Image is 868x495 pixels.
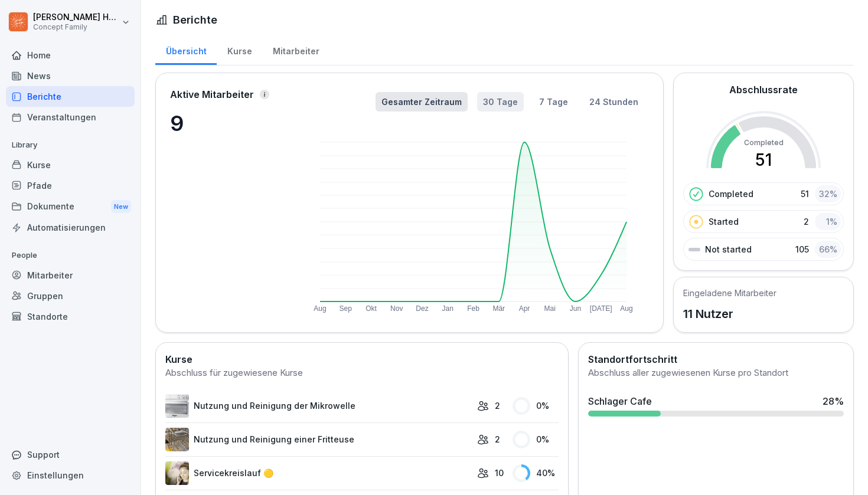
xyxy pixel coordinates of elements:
[709,215,739,228] p: Started
[165,394,471,418] a: Nutzung und Reinigung der Mikrowelle
[165,428,189,451] img: b2msvuojt3s6egexuweix326.png
[165,461,189,485] img: v87k9k5isnb6jqloy4jwk1in.png
[340,304,353,313] text: Sep
[6,246,135,265] p: People
[6,107,135,127] a: Veranstaltungen
[6,286,135,306] a: Gruppen
[111,200,131,214] div: New
[376,92,468,112] button: Gesamter Zeitraum
[815,185,841,202] div: 32 %
[804,215,809,228] p: 2
[815,213,841,230] div: 1 %
[165,428,471,451] a: Nutzung und Reinigung einer Fritteuse
[570,304,581,313] text: Jun
[390,304,403,313] text: Nov
[262,35,329,65] a: Mitarbeiter
[519,304,530,313] text: Apr
[513,464,559,482] div: 40 %
[170,107,288,139] p: 9
[544,304,556,313] text: Mai
[217,35,262,65] a: Kurse
[165,366,559,380] div: Abschluss für zugewiesene Kurse
[533,92,574,112] button: 7 Tage
[314,304,326,313] text: Aug
[709,188,753,200] p: Completed
[416,304,428,313] text: Dez
[495,467,504,479] p: 10
[6,86,135,107] a: Berichte
[6,136,135,155] p: Library
[165,394,189,418] img: h1lolpoaabqe534qsg7vh4f7.png
[165,461,471,485] a: Servicekreislauf 🟡
[6,196,135,218] a: DokumenteNew
[495,433,500,445] p: 2
[801,188,809,200] p: 51
[513,397,559,415] div: 0 %
[6,65,135,86] a: News
[6,306,135,327] a: Standorte
[729,83,798,97] h2: Abschlussrate
[165,352,559,366] h2: Kurse
[492,304,505,313] text: Mär
[6,175,135,196] a: Pfade
[33,12,119,22] p: [PERSON_NAME] Haas
[588,394,652,408] div: Schlager Cafe
[588,366,844,380] div: Abschluss aller zugewiesenen Kurse pro Standort
[6,155,135,175] a: Kurse
[513,431,559,448] div: 0 %
[620,304,632,313] text: Aug
[366,304,377,313] text: Okt
[705,243,752,255] p: Not started
[6,265,135,286] a: Mitarbeiter
[588,352,844,366] h2: Standortfortschritt
[823,394,844,408] div: 28 %
[495,399,500,412] p: 2
[6,217,135,238] a: Automatisierungen
[442,304,453,313] text: Jan
[795,243,809,255] p: 105
[477,92,524,112] button: 30 Tage
[33,23,119,31] p: Concept Family
[683,287,776,299] h5: Eingeladene Mitarbeiter
[6,45,135,65] a: Home
[173,12,217,28] h1: Berichte
[683,305,776,323] p: 11 Nutzer
[583,92,644,112] button: 24 Stunden
[6,465,135,486] a: Einstellungen
[815,241,841,258] div: 66 %
[6,444,135,465] div: Support
[590,304,612,313] text: [DATE]
[155,35,217,65] a: Übersicht
[6,196,135,218] div: Dokumente
[467,304,479,313] text: Feb
[170,87,254,101] p: Aktive Mitarbeiter
[583,389,849,421] a: Schlager Cafe28%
